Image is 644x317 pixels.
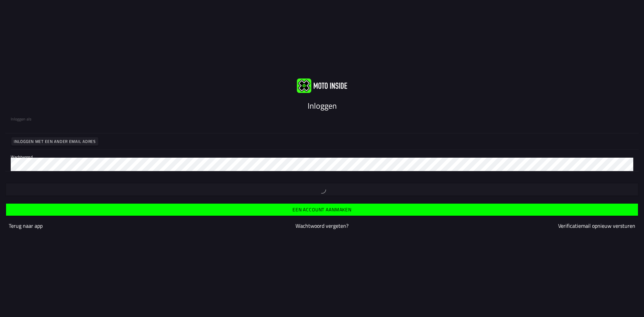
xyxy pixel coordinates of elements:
[9,222,43,230] a: Terug naar app
[11,137,98,146] ion-button: Inloggen met een ander email adres
[296,222,348,230] a: Wachtwoord vergeten?
[308,100,337,112] ion-text: Inloggen
[6,204,638,216] ion-button: Een account aanmaken
[558,222,635,230] a: Verificatiemail opnieuw versturen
